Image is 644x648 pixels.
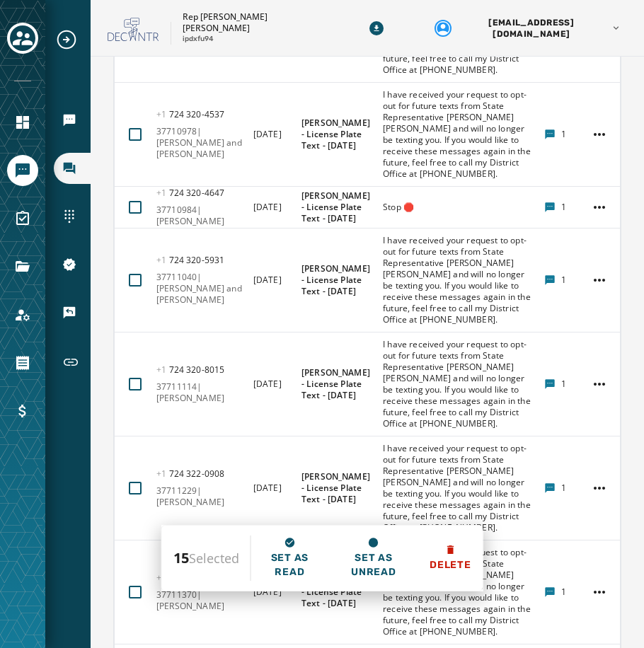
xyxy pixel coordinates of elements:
[253,378,282,390] span: [DATE]
[54,345,91,379] a: Navigate to Short Links
[383,202,414,213] span: Stop 🛑
[156,572,169,584] span: +1
[561,586,566,598] span: 1
[54,249,91,280] a: Navigate to 10DLC Registration
[340,551,407,579] span: Set as unread
[156,468,224,480] span: 724 322 - 0908
[253,274,282,286] span: [DATE]
[7,299,38,330] a: Navigate to Account
[156,108,169,120] span: +1
[561,129,566,140] span: 1
[383,443,535,533] span: I have received your request to opt-out for future texts from State Representative [PERSON_NAME] ...
[328,526,418,591] button: Set as unread
[156,364,169,376] span: +1
[183,34,214,45] p: ipdxfu94
[7,395,38,427] a: Navigate to Billing
[7,203,38,234] a: Navigate to Surveys
[7,155,38,186] a: Navigate to Messaging
[561,202,566,213] span: 1
[54,297,91,328] a: Navigate to Keywords & Responders
[156,572,224,584] span: 724 322 - 2491
[55,28,89,51] button: Expand sub nav menu
[430,558,471,572] span: Delete
[156,485,244,508] span: 37711229|[PERSON_NAME]
[253,201,282,213] span: [DATE]
[156,108,224,120] span: 724 320 - 4537
[162,548,251,568] span: Selected
[383,547,535,637] span: I have received your request to opt-out for future texts from State Representative [PERSON_NAME] ...
[7,251,38,282] a: Navigate to Files
[183,11,324,34] p: Rep [PERSON_NAME] [PERSON_NAME]
[383,339,535,429] span: I have received your request to opt-out for future texts from State Representative [PERSON_NAME] ...
[173,548,189,567] span: 15
[383,235,535,325] span: I have received your request to opt-out for future texts from State Representative [PERSON_NAME] ...
[364,16,389,41] button: Download Menu
[156,187,224,199] span: 724 320 - 4647
[253,586,282,598] span: [DATE]
[253,128,282,140] span: [DATE]
[383,89,535,180] span: I have received your request to opt-out for future texts from State Representative [PERSON_NAME] ...
[301,575,374,609] span: [PERSON_NAME] - License Plate Text - [DATE]
[156,272,244,306] span: 37711040|[PERSON_NAME] and [PERSON_NAME]
[54,105,91,136] a: Navigate to Broadcasts
[7,23,38,54] button: Toggle account select drawer
[561,482,566,494] span: 1
[156,468,169,480] span: +1
[418,533,482,584] button: Delete
[7,347,38,378] a: Navigate to Orders
[301,471,374,505] span: [PERSON_NAME] - License Plate Text - [DATE]
[156,381,244,404] span: 37711114|[PERSON_NAME]
[156,364,224,376] span: 724 320 - 8015
[301,263,374,297] span: [PERSON_NAME] - License Plate Text - [DATE]
[301,190,374,224] span: [PERSON_NAME] - License Plate Text - [DATE]
[262,551,317,579] span: Set as read
[301,367,374,401] span: [PERSON_NAME] - License Plate Text - [DATE]
[156,126,244,160] span: 37710978|[PERSON_NAME] and [PERSON_NAME]
[253,482,282,494] span: [DATE]
[561,378,566,390] span: 1
[457,17,605,40] span: [EMAIL_ADDRESS][DOMAIN_NAME]
[251,526,328,591] button: Set as read
[156,254,169,266] span: +1
[156,589,244,612] span: 37711370|[PERSON_NAME]
[54,153,91,184] a: Navigate to Inbox
[561,274,566,286] span: 1
[156,187,169,199] span: +1
[7,107,38,138] a: Navigate to Home
[429,11,627,45] button: User settings
[156,204,244,227] span: 37710984|[PERSON_NAME]
[54,201,91,232] a: Navigate to Sending Numbers
[156,254,224,266] span: 724 320 - 5931
[301,117,374,151] span: [PERSON_NAME] - License Plate Text - [DATE]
